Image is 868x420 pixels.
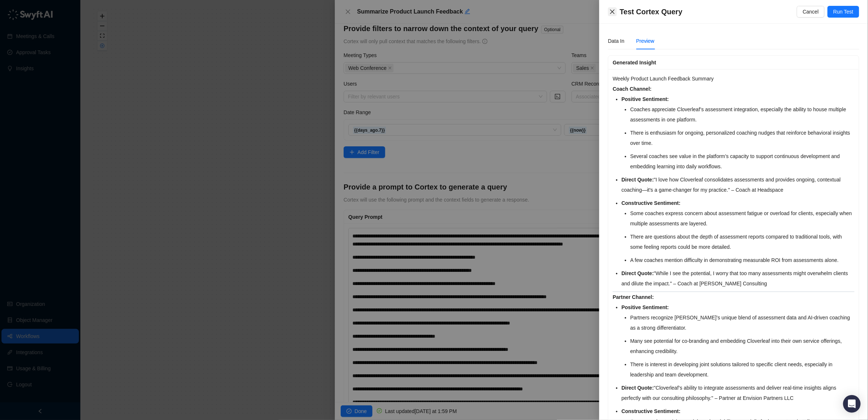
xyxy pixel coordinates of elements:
[630,128,854,148] li: There is enthusiasm for ongoing, personalized coaching nudges that reinforce behavioral insights ...
[609,9,615,15] span: close
[613,86,652,92] strong: Coach Channel:
[622,408,681,414] strong: Constructive Sentiment:
[622,304,669,310] strong: Positive Sentiment:
[833,8,853,16] span: Run Test
[630,312,854,333] li: Partners recognize [PERSON_NAME]’s unique blend of assessment data and AI-driven coaching as a st...
[630,232,854,252] li: There are questions about the depth of assessment reports compared to traditional tools, with som...
[630,104,854,125] li: Coaches appreciate Cloverleaf’s assessment integration, especially the ability to house multiple ...
[803,8,819,16] span: Cancel
[613,294,654,300] strong: Partner Channel:
[630,208,854,229] li: Some coaches express concern about assessment fatigue or overload for clients, especially when mu...
[636,37,654,45] div: Preview
[622,96,669,102] strong: Positive Sentiment:
[613,74,854,84] p: Weekly Product Launch Feedback Summary
[622,383,854,403] li: "Cloverleaf’s ability to integrate assessments and deliver real-time insights aligns perfectly wi...
[630,336,854,356] li: Many see potential for co-branding and embedding Cloverleaf into their own service offerings, enh...
[622,385,654,391] strong: Direct Quote:
[630,359,854,380] li: There is interest in developing joint solutions tailored to specific client needs, especially in ...
[622,177,654,183] strong: Direct Quote:
[843,395,861,413] div: Open Intercom Messenger
[608,7,617,16] button: Close
[622,200,681,206] strong: Constructive Sentiment:
[630,151,854,172] li: Several coaches see value in the platform’s capacity to support continuous development and embedd...
[622,270,654,276] strong: Direct Quote:
[622,175,854,195] li: "I love how Cloverleaf consolidates assessments and provides ongoing, contextual coaching—it's a ...
[608,37,624,45] div: Data In
[622,268,854,289] li: "While I see the potential, I worry that too many assessments might overwhelm clients and dilute ...
[620,7,682,17] h4: Test Cortex Query
[827,6,859,18] button: Run Test
[613,59,854,67] div: Generated Insight
[630,255,854,265] li: A few coaches mention difficulty in demonstrating measurable ROI from assessments alone.
[797,6,825,18] button: Cancel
